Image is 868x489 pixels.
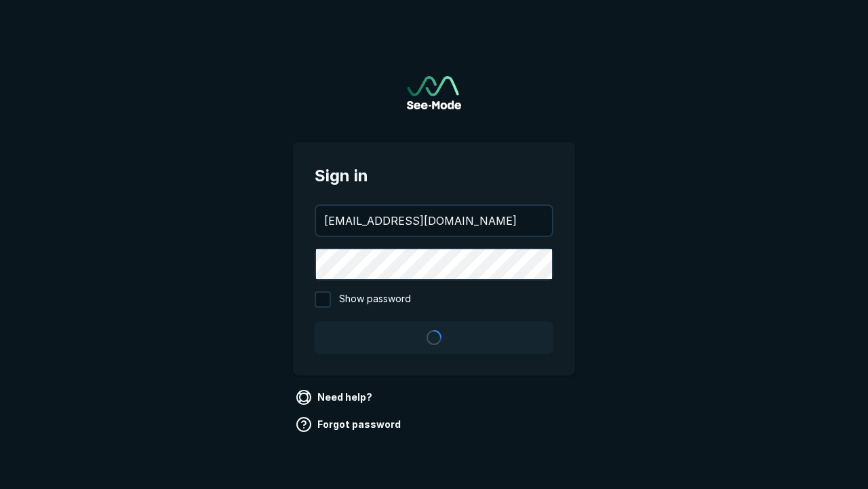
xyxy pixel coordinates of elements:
a: Need help? [293,386,378,408]
a: Forgot password [293,414,406,435]
span: Show password [339,291,411,308]
a: Go to sign in [407,76,461,109]
input: your@email.com [316,206,552,236]
span: Sign in [315,164,553,188]
img: See-Mode Logo [407,76,461,109]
